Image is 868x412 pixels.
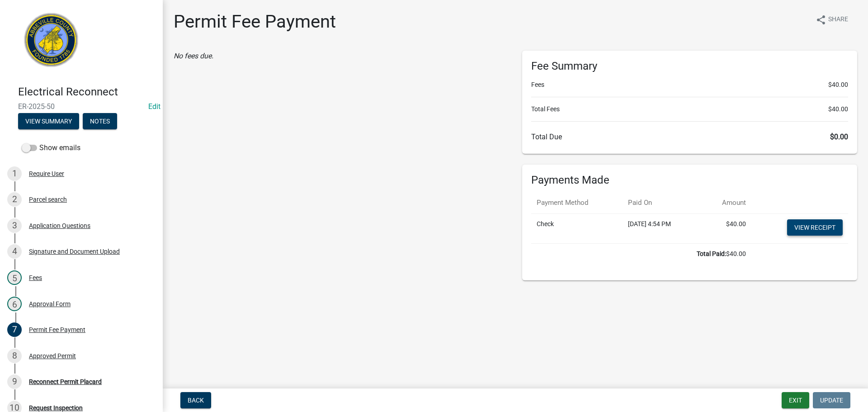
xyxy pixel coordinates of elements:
td: $40.00 [531,243,751,264]
h6: Total Due [531,133,848,141]
div: 8 [7,349,22,363]
b: Total Paid: [697,250,726,257]
img: Abbeville County, South Carolina [18,9,85,76]
div: 7 [7,322,22,337]
div: Fees [29,275,42,281]
div: 9 [7,374,22,389]
li: Total Fees [531,104,848,114]
label: Show emails [22,142,80,153]
div: 5 [7,270,22,285]
i: share [816,14,826,25]
button: Back [180,392,211,408]
button: shareShare [808,11,855,28]
div: Application Questions [29,223,90,229]
span: ER-2025-50 [18,102,145,111]
span: Update [820,397,843,404]
div: 6 [7,297,22,311]
button: Update [813,392,850,408]
th: Amount [701,192,751,213]
wm-modal-confirm: Edit Application Number [148,102,160,111]
div: Require User [29,170,64,177]
div: Signature and Document Upload [29,248,120,255]
div: Approval Form [29,301,71,307]
h1: Permit Fee Payment [174,11,336,33]
div: Permit Fee Payment [29,327,85,333]
button: View Summary [18,113,79,129]
h4: Electrical Reconnect [18,85,156,99]
span: $0.00 [830,133,848,141]
h6: Payments Made [531,174,848,187]
li: Fees [531,80,848,90]
span: Back [188,397,204,404]
wm-modal-confirm: Notes [83,118,117,125]
span: $40.00 [828,80,848,90]
button: Notes [83,113,117,129]
th: Payment Method [531,192,623,213]
span: $40.00 [828,104,848,114]
h6: Fee Summary [531,60,848,73]
div: 1 [7,166,22,181]
span: Share [828,14,848,25]
wm-modal-confirm: Summary [18,118,79,125]
div: Approved Permit [29,353,76,359]
div: Request Inspection [29,405,83,411]
td: Check [531,213,623,243]
td: $40.00 [701,213,751,243]
i: No fees due. [174,52,213,60]
div: 3 [7,218,22,233]
a: View receipt [787,219,843,236]
div: Reconnect Permit Placard [29,379,102,385]
div: 2 [7,192,22,207]
td: [DATE] 4:54 PM [623,213,701,243]
th: Paid On [623,192,701,213]
div: Parcel search [29,196,67,203]
button: Exit [782,392,809,408]
a: Edit [148,102,160,111]
div: 4 [7,244,22,259]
